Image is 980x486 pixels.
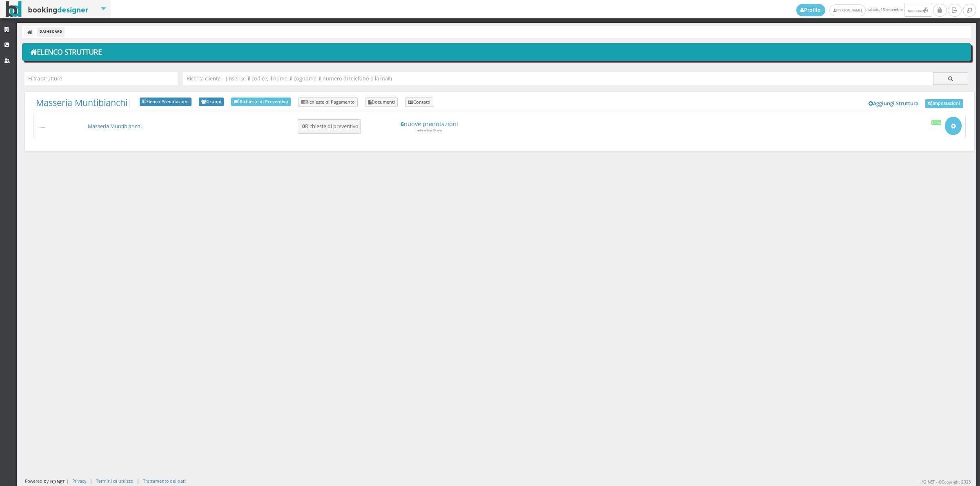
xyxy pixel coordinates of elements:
a: 6nuove prenotazioni [367,120,492,127]
a: Trattamento dei dati [143,478,186,484]
small: nelle ultime 24 ore [417,129,442,132]
b: 0 [302,123,305,130]
a: Documenti [365,98,398,107]
a: Profilo [796,4,826,16]
a: Masseria Muntibianchi [88,123,142,130]
h1: Elenco Strutture [28,45,966,59]
img: 56db488bc92111ef969d06d5a9c234c7_max100.png [37,124,47,129]
div: Attiva [931,120,942,124]
div: | [90,478,92,484]
a: Richieste di Preventivo [231,98,291,106]
div: Powered by | [25,478,69,485]
a: Masseria Muntibianchi [36,97,127,109]
a: Contatti [405,98,433,107]
strong: 6 [401,120,404,128]
li: Dashboard [38,27,64,36]
a: Elenco Prenotazioni [140,98,192,107]
a: Privacy [72,478,86,484]
button: 0Richieste di preventivo [298,119,361,134]
img: BookingDesigner.com [6,1,89,17]
div: | [137,478,139,484]
button: Notifiche [904,4,932,17]
a: [PERSON_NAME] [829,4,866,16]
h5: Richieste di preventivo [300,123,359,129]
a: Impostazioni [925,99,963,108]
span: | [36,98,132,108]
span: sabato, 13 settembre [796,4,933,17]
a: Richieste di Pagamento [298,98,358,107]
a: Gruppi [199,98,224,107]
img: ionet_small_logo.png [49,478,66,485]
h4: nuove prenotazioni [367,120,492,127]
a: Aggiungi Struttura [864,98,923,110]
input: Filtra strutture [24,72,178,85]
input: Ricerca cliente - (inserisci il codice, il nome, il cognome, il numero di telefono o la mail) [183,72,933,85]
a: Termini di utilizzo [96,478,133,484]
